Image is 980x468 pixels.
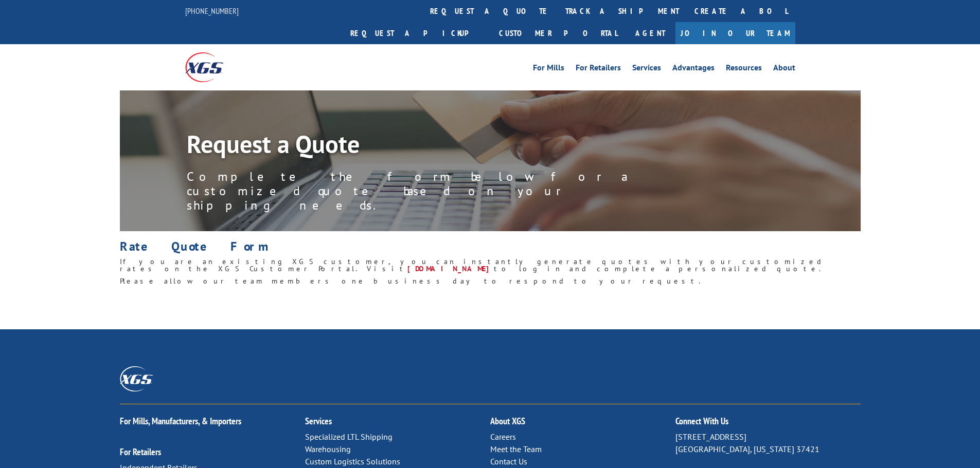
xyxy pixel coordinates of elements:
a: Advantages [672,64,715,75]
a: Specialized LTL Shipping [305,432,393,442]
a: For Mills [533,64,564,75]
a: About XGS [490,415,525,427]
h1: Request a Quote [187,132,650,161]
span: to log in and complete a personalized quote. [494,264,824,273]
a: Request a pickup [343,22,491,44]
a: Custom Logistics Solutions [305,456,400,466]
a: [PHONE_NUMBER] [185,6,239,16]
p: [STREET_ADDRESS] [GEOGRAPHIC_DATA], [US_STATE] 37421 [675,431,861,456]
a: Services [632,64,661,75]
a: Warehousing [305,444,351,454]
a: For Mills, Manufacturers, & Importers [120,415,241,427]
h6: Please allow our team members one business day to respond to your request. [120,277,861,290]
a: About [773,64,795,75]
h1: Rate Quote Form [120,240,861,258]
a: Services [305,415,332,427]
p: Complete the form below for a customized quote based on your shipping needs. [187,170,650,213]
a: Resources [726,64,762,75]
a: Join Our Team [675,22,795,44]
span: If you are an existing XGS customer, you can instantly generate quotes with your customized rates... [120,257,825,273]
h2: Connect With Us [675,417,861,431]
a: Customer Portal [491,22,625,44]
a: Meet the Team [490,444,542,454]
a: For Retailers [576,64,621,75]
a: Careers [490,432,516,442]
a: For Retailers [120,446,161,458]
img: XGS_Logos_ALL_2024_All_White [120,366,153,391]
a: [DOMAIN_NAME] [407,264,494,273]
a: Agent [625,22,675,44]
a: Contact Us [490,456,527,466]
